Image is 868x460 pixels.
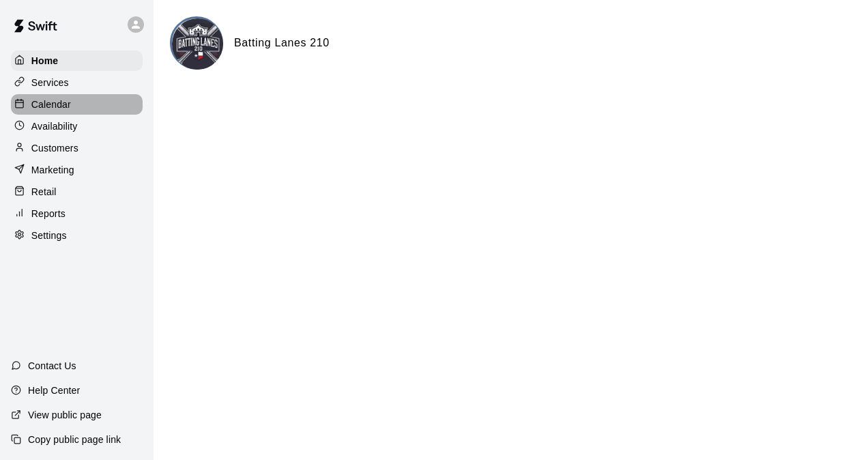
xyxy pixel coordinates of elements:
[11,138,143,158] a: Customers
[31,141,78,155] p: Customers
[11,160,143,180] a: Marketing
[28,384,80,397] p: Help Center
[31,185,57,199] p: Retail
[11,225,143,246] a: Settings
[11,116,143,136] a: Availability
[31,98,71,111] p: Calendar
[31,163,74,177] p: Marketing
[31,229,67,242] p: Settings
[11,51,143,71] a: Home
[11,72,143,93] a: Services
[28,408,102,422] p: View public page
[31,207,66,220] p: Reports
[11,94,143,115] a: Calendar
[172,18,223,70] img: Batting Lanes 210 logo
[234,34,330,52] h6: Batting Lanes 210
[31,119,78,133] p: Availability
[28,433,121,446] p: Copy public page link
[31,54,59,68] p: Home
[11,182,143,202] a: Retail
[31,76,69,89] p: Services
[28,359,76,373] p: Contact Us
[11,203,143,224] a: Reports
